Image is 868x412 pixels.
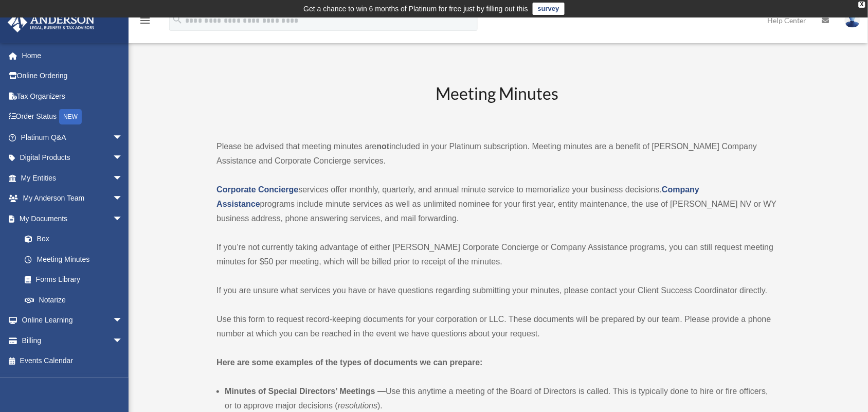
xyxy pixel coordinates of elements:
[7,208,138,229] a: My Documentsarrow_drop_down
[139,14,151,27] i: menu
[14,270,138,290] a: Forms Library
[7,148,138,168] a: Digital Productsarrow_drop_down
[113,330,133,351] span: arrow_drop_down
[216,283,777,298] p: If you are unsure what services you have or have questions regarding submitting your minutes, ple...
[216,358,483,367] strong: Here are some examples of the types of documents we can prepare:
[216,312,777,341] p: Use this form to request record-keeping documents for your corporation or LLC. These documents wi...
[7,351,138,371] a: Events Calendar
[7,188,138,209] a: My Anderson Teamarrow_drop_down
[113,188,133,209] span: arrow_drop_down
[845,13,860,28] img: User Pic
[7,86,138,106] a: Tax Organizers
[5,12,98,32] img: Anderson Advisors Platinum Portal
[7,330,138,351] a: Billingarrow_drop_down
[113,148,133,169] span: arrow_drop_down
[7,66,138,86] a: Online Ordering
[216,139,777,168] p: Please be advised that meeting minutes are included in your Platinum subscription. Meeting minute...
[377,142,390,151] strong: not
[7,127,138,148] a: Platinum Q&Aarrow_drop_down
[859,2,865,8] div: close
[7,168,138,188] a: My Entitiesarrow_drop_down
[113,168,133,189] span: arrow_drop_down
[216,183,777,226] p: services offer monthly, quarterly, and annual minute service to memorialize your business decisio...
[216,240,777,269] p: If you’re not currently taking advantage of either [PERSON_NAME] Corporate Concierge or Company A...
[113,208,133,229] span: arrow_drop_down
[216,185,298,194] a: Corporate Concierge
[7,106,138,128] a: Order StatusNEW
[303,3,528,15] div: Get a chance to win 6 months of Platinum for free just by filling out this
[14,290,138,310] a: Notarize
[14,249,133,270] a: Meeting Minutes
[113,127,133,148] span: arrow_drop_down
[7,310,138,331] a: Online Learningarrow_drop_down
[225,387,386,396] b: Minutes of Special Directors’ Meetings —
[139,18,151,27] a: menu
[113,310,133,331] span: arrow_drop_down
[338,401,377,410] em: resolutions
[14,229,138,249] a: Box
[216,82,777,125] h2: Meeting Minutes
[7,45,138,66] a: Home
[533,3,565,15] a: survey
[172,14,183,25] i: search
[59,109,82,124] div: NEW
